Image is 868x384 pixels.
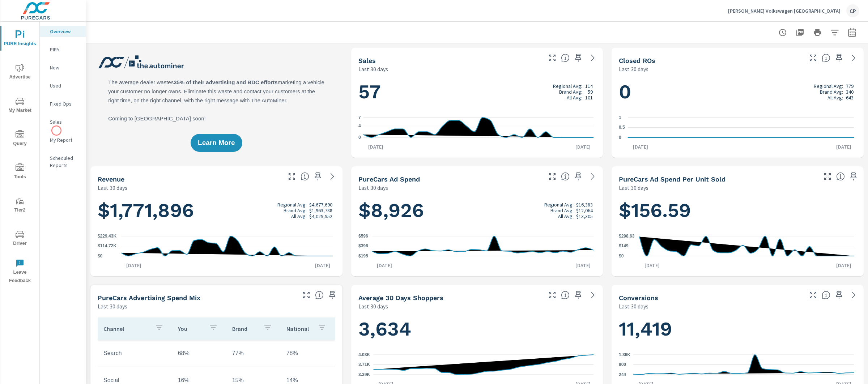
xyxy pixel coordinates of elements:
text: 3.71K [358,362,370,367]
div: Overview [40,26,86,37]
div: Used [40,80,86,91]
text: 244 [619,372,626,377]
p: Last 30 days [619,65,648,73]
td: 78% [281,344,335,362]
text: 1 [619,115,621,120]
td: Search [98,344,172,362]
div: Scheduled Reports [40,153,86,171]
p: All Avg: [567,95,582,101]
p: Sales [50,118,80,125]
p: National [286,325,312,332]
button: Apply Filters [827,25,842,40]
h5: Average 30 Days Shoppers [358,294,443,302]
div: New [40,62,86,73]
p: Last 30 days [358,183,388,192]
text: $396 [358,243,368,248]
td: 68% [172,344,226,362]
span: Number of Repair Orders Closed by the selected dealership group over the selected time range. [So... [822,54,830,62]
p: Brand Avg: [559,89,582,95]
p: New [50,64,80,71]
text: $149 [619,244,629,249]
p: Regional Avg: [553,83,582,89]
p: [DATE] [121,262,146,269]
p: Brand Avg: [820,89,843,95]
p: $13,305 [576,213,593,219]
p: All Avg: [827,95,843,101]
div: Sales [40,116,86,127]
span: Driver [3,230,37,248]
span: Advertise [3,64,37,81]
span: Tier2 [3,197,37,214]
p: Last 30 days [98,302,127,311]
h5: Revenue [98,175,124,183]
h1: 3,634 [358,317,596,341]
span: Save this to your personalized report [833,289,845,301]
span: Tools [3,163,37,181]
p: [DATE] [372,262,397,269]
p: $12,064 [576,208,593,213]
span: PURE Insights [3,30,37,48]
p: Last 30 days [98,183,127,192]
p: Overview [50,28,80,35]
a: See more details in report [848,289,859,301]
button: Make Fullscreen [546,52,558,64]
p: Brand [232,325,258,332]
div: My Report [40,135,86,145]
span: Learn More [198,140,235,146]
span: Save this to your personalized report [573,289,584,301]
div: PIPA [40,44,86,55]
p: $4,677,690 [309,202,332,208]
a: See more details in report [587,289,599,301]
h5: Sales [358,57,376,64]
text: 4.03K [358,352,370,357]
text: $596 [358,234,368,239]
div: Fixed Ops [40,98,86,109]
p: $4,029,952 [309,213,332,219]
text: 3.39K [358,372,370,377]
text: 0.5 [619,125,625,130]
text: 0 [619,135,621,140]
span: Number of vehicles sold by the dealership over the selected date range. [Source: This data is sou... [561,54,570,62]
button: "Export Report to PDF" [793,25,807,40]
h5: Conversions [619,294,658,302]
p: 59 [588,89,593,95]
a: See more details in report [587,171,599,182]
h1: 0 [619,80,856,104]
p: My Report [50,136,80,144]
div: CP [846,4,859,17]
button: Print Report [810,25,825,40]
p: Fixed Ops [50,100,80,107]
p: Brand Avg: [284,208,307,213]
text: $195 [358,253,368,259]
span: Save this to your personalized report [573,52,584,64]
p: [DATE] [831,262,856,269]
button: Select Date Range [845,25,859,40]
h5: Closed ROs [619,57,655,64]
p: All Avg: [558,213,574,219]
p: [DATE] [570,262,596,269]
text: $298.63 [619,234,635,239]
span: Save this to your personalized report [848,171,859,182]
text: 0 [358,135,361,140]
span: My Market [3,97,37,115]
text: $229.43K [98,234,116,239]
span: Leave Feedback [3,259,37,285]
h5: PureCars Ad Spend Per Unit Sold [619,175,726,183]
h1: 57 [358,80,596,104]
p: 101 [585,95,593,101]
td: 77% [226,344,281,362]
p: Channel [103,325,149,332]
span: Save this to your personalized report [573,171,584,182]
p: [DATE] [831,143,856,150]
p: $16,383 [576,202,593,208]
p: 114 [585,83,593,89]
button: Make Fullscreen [822,171,833,182]
p: Last 30 days [358,302,388,311]
span: Average cost of advertising per each vehicle sold at the dealer over the selected date range. The... [836,172,845,181]
text: 7 [358,115,361,120]
a: See more details in report [587,52,599,64]
button: Make Fullscreen [286,171,298,182]
h1: $8,926 [358,198,596,223]
text: $114.72K [98,244,116,249]
p: $1,963,788 [309,208,332,213]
